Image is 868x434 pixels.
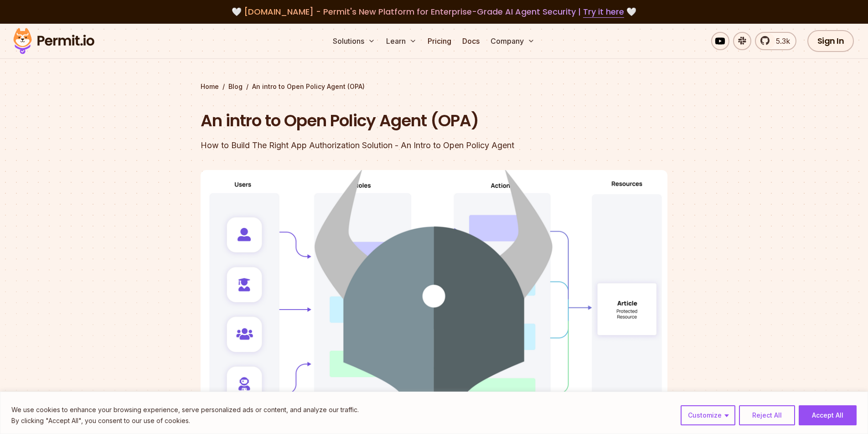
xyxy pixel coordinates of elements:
h1: An intro to Open Policy Agent (OPA) [201,109,551,132]
button: Accept All [799,405,857,425]
button: Customize [681,405,735,425]
div: 🤍 🤍 [22,5,846,18]
a: 5.3k [755,32,796,50]
a: Docs [459,32,483,50]
button: Company [487,32,538,50]
p: We use cookies to enhance your browsing experience, serve personalized ads or content, and analyz... [11,404,359,415]
a: Try it here [583,6,624,18]
button: Learn [382,32,420,50]
p: By clicking "Accept All", you consent to our use of cookies. [11,415,359,426]
a: Blog [228,82,243,91]
a: Sign In [807,30,854,52]
a: Pricing [424,32,455,50]
button: Solutions [329,32,379,50]
span: 5.3k [770,36,790,46]
img: An intro to Open Policy Agent (OPA) [201,170,667,433]
div: / / [201,82,667,91]
span: [DOMAIN_NAME] - Permit's New Platform for Enterprise-Grade AI Agent Security | [244,6,624,17]
a: Home [201,82,219,91]
img: Permit logo [9,26,98,57]
button: Reject All [739,405,795,425]
div: How to Build The Right App Authorization Solution - An Intro to Open Policy Agent [201,139,551,152]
